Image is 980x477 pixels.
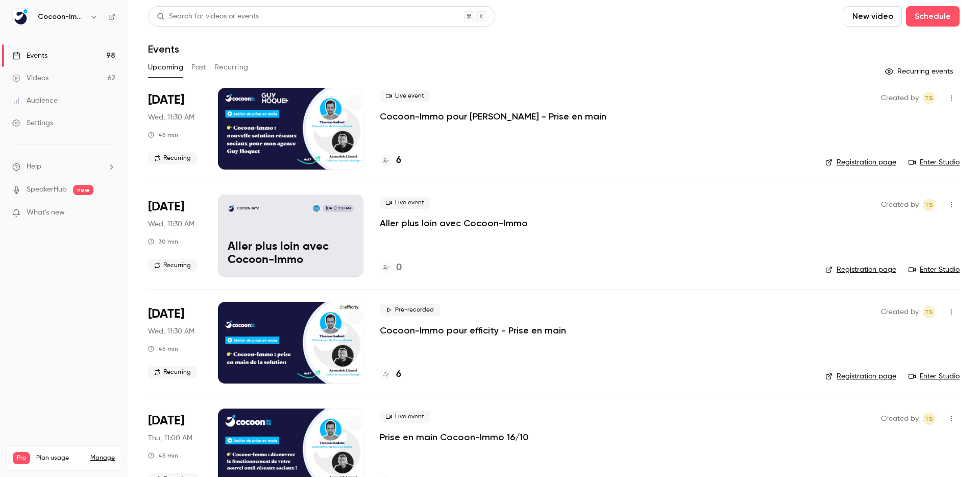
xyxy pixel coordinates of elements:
[906,6,960,27] button: Schedule
[237,206,259,211] p: Cocoon-Immo
[214,59,249,76] button: Recurring
[396,368,401,381] h4: 6
[148,131,178,139] div: 45 min
[313,205,320,212] img: Thomas Sadoul
[228,241,354,267] p: Aller plus loin avec Cocoon-Immo
[825,265,896,275] a: Registration page
[380,431,529,443] a: Prise en main Cocoon-Immo 16/10
[148,237,178,246] div: 30 min
[380,324,566,337] a: Cocoon-Immo pour efficity - Prise en main
[148,152,197,164] span: Recurring
[218,195,363,276] a: Aller plus loin avec Cocoon-ImmoCocoon-ImmoThomas Sadoul[DATE] 11:30 AMAller plus loin avec Cocoo...
[90,454,115,462] a: Manage
[880,63,960,80] button: Recurring events
[73,185,93,195] span: new
[36,454,84,462] span: Plan usage
[380,368,401,381] a: 6
[380,411,430,423] span: Live event
[103,208,115,218] iframe: Noticeable Trigger
[923,306,935,318] span: Thomas Sadoul
[881,306,919,318] span: Created by
[148,43,179,55] h1: Events
[148,219,194,229] span: Wed, 11:30 AM
[148,259,197,272] span: Recurring
[27,207,65,218] span: What's new
[881,413,919,425] span: Created by
[825,157,896,168] a: Registration page
[396,154,401,168] h4: 6
[148,366,197,378] span: Recurring
[148,326,194,337] span: Wed, 11:30 AM
[380,90,430,102] span: Live event
[148,92,184,108] span: [DATE]
[380,217,528,229] a: Aller plus loin avec Cocoon-Immo
[923,413,935,425] span: Thomas Sadoul
[925,413,933,425] span: TS
[925,199,933,211] span: TS
[148,413,184,429] span: [DATE]
[881,199,919,211] span: Created by
[881,92,919,104] span: Created by
[148,112,194,123] span: Wed, 11:30 AM
[844,6,902,27] button: New video
[12,118,53,128] div: Settings
[27,161,41,172] span: Help
[380,154,401,168] a: 6
[228,205,235,212] img: Aller plus loin avec Cocoon-Immo
[148,59,183,76] button: Upcoming
[380,261,402,275] a: 0
[148,306,184,322] span: [DATE]
[923,199,935,211] span: Thomas Sadoul
[148,345,178,353] div: 45 min
[13,452,30,464] span: Pro
[148,451,178,460] div: 45 min
[380,304,440,316] span: Pre-recorded
[12,161,115,172] li: help-dropdown-opener
[38,12,86,22] h6: Cocoon-Immo
[148,195,202,276] div: Oct 15 Wed, 11:30 AM (Europe/Paris)
[12,73,48,83] div: Videos
[148,88,202,170] div: Oct 15 Wed, 11:30 AM (Europe/Paris)
[27,184,67,195] a: SpeakerHub
[380,110,606,123] a: Cocoon-Immo pour [PERSON_NAME] - Prise en main
[396,261,402,275] h4: 0
[380,197,430,209] span: Live event
[825,371,896,381] a: Registration page
[923,92,935,104] span: Thomas Sadoul
[925,306,933,318] span: TS
[191,59,206,76] button: Past
[323,205,353,212] span: [DATE] 11:30 AM
[909,371,960,381] a: Enter Studio
[157,11,259,22] div: Search for videos or events
[909,157,960,168] a: Enter Studio
[13,9,29,25] img: Cocoon-Immo
[148,302,202,384] div: Oct 15 Wed, 11:30 AM (Europe/Paris)
[148,433,192,443] span: Thu, 11:00 AM
[148,199,184,215] span: [DATE]
[925,92,933,104] span: TS
[12,51,47,61] div: Events
[12,96,58,106] div: Audience
[909,265,960,275] a: Enter Studio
